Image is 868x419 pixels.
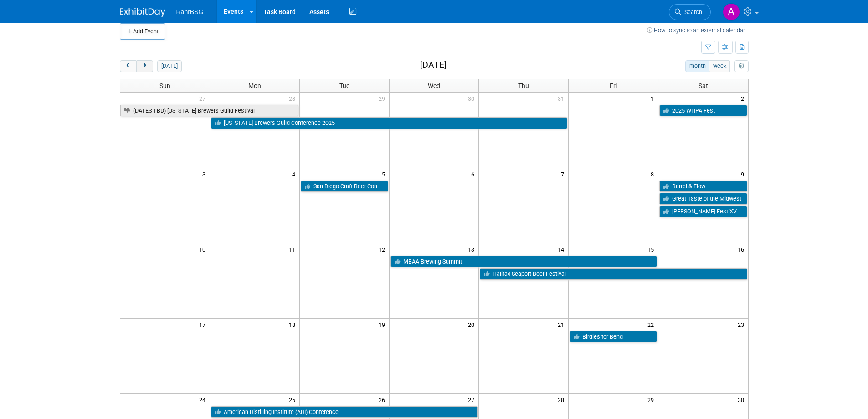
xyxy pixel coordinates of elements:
[198,93,210,104] span: 27
[378,394,389,405] span: 26
[560,168,568,180] span: 7
[470,168,478,180] span: 6
[390,256,657,268] a: MBAA Brewing Summit
[647,243,658,255] span: 15
[467,243,478,255] span: 13
[339,82,349,89] span: Tue
[740,93,748,104] span: 2
[659,181,747,192] a: Barrel & Flow
[739,63,745,69] i: Personalize Calendar
[378,93,389,104] span: 29
[480,268,747,280] a: Halifax Seaport Beer Festival
[288,394,299,405] span: 25
[557,243,568,255] span: 14
[201,168,210,180] span: 3
[288,93,299,104] span: 28
[740,168,748,180] span: 9
[650,93,658,104] span: 1
[699,82,708,89] span: Sat
[428,82,440,89] span: Wed
[120,60,137,72] button: prev
[467,319,478,330] span: 20
[518,82,529,89] span: Thu
[198,394,210,405] span: 24
[610,82,617,89] span: Fri
[211,117,567,129] a: [US_STATE] Brewers Guild Conference 2025
[681,9,702,16] span: Search
[288,243,299,255] span: 11
[120,23,165,40] button: Add Event
[378,243,389,255] span: 12
[557,319,568,330] span: 21
[734,60,748,72] button: myCustomButton
[120,105,298,117] a: (DATES TBD) [US_STATE] Brewers Guild Festival
[647,27,749,34] a: How to sync to an external calendar...
[467,93,478,104] span: 30
[659,105,747,117] a: 2025 WI IPA Fest
[288,319,299,330] span: 18
[709,60,730,72] button: week
[650,168,658,180] span: 8
[467,394,478,405] span: 27
[157,60,181,72] button: [DATE]
[198,243,210,255] span: 10
[647,394,658,405] span: 29
[647,319,658,330] span: 22
[159,82,170,89] span: Sun
[198,319,210,330] span: 17
[659,193,747,205] a: Great Taste of the Midwest
[120,8,165,17] img: ExhibitDay
[669,4,711,20] a: Search
[570,331,657,343] a: Birdies for Bend
[737,319,748,330] span: 23
[659,206,747,217] a: [PERSON_NAME] Fest XV
[291,168,299,180] span: 4
[211,406,478,418] a: American Distilling Institute (ADI) Conference
[176,8,204,16] span: RahrBSG
[248,82,261,89] span: Mon
[557,93,568,104] span: 31
[378,319,389,330] span: 19
[301,181,388,192] a: San Diego Craft Beer Con
[685,60,709,72] button: month
[420,60,447,70] h2: [DATE]
[737,394,748,405] span: 30
[557,394,568,405] span: 28
[737,243,748,255] span: 16
[136,60,153,72] button: next
[381,168,389,180] span: 5
[723,3,740,21] img: Anna-Lisa Brewer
